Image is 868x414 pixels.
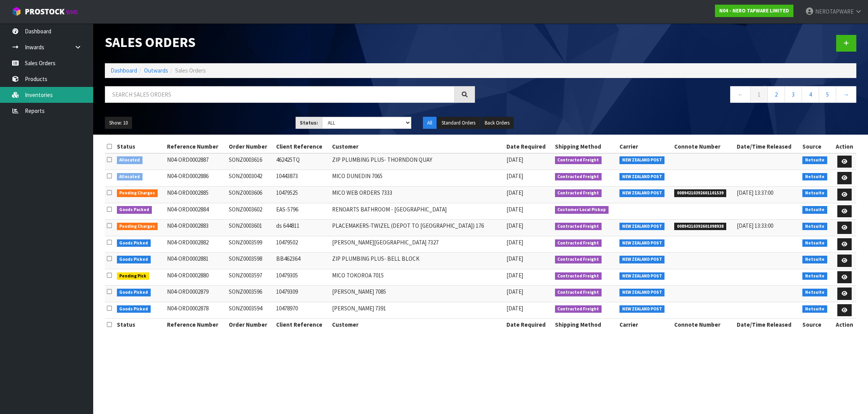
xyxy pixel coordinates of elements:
span: Netsuite [802,173,827,181]
a: 1 [750,86,768,103]
span: NEW ZEALAND POST [619,173,665,181]
span: Contracted Freight [555,305,602,313]
span: Contracted Freight [555,239,602,247]
th: Action [832,140,856,153]
span: [DATE] 13:33:00 [737,222,773,229]
td: N04-ORD0002878 [165,302,227,319]
td: N04-ORD0002884 [165,203,227,220]
th: Shipping Method [553,140,618,153]
th: Date Required [504,319,553,331]
span: Goods Picked [117,305,151,313]
span: NEW ZEALAND POST [619,289,665,296]
span: [DATE] [506,272,523,279]
td: N04-ORD0002886 [165,170,227,187]
td: MICO DUNEDIN 7065 [330,170,504,187]
span: Contracted Freight [555,256,602,263]
input: Search sales orders [105,86,455,103]
td: SONZ0003597 [227,269,274,286]
td: N04-ORD0002880 [165,269,227,286]
img: cube-alt.png [12,7,21,16]
td: MICO TOKOROA 7015 [330,269,504,286]
td: PLACEMAKERS-TWIZEL (DEPOT TO [GEOGRAPHIC_DATA]) 176 [330,220,504,236]
td: ZIP PLUMBING PLUS- BELL BLOCK [330,253,504,269]
td: 10479525 [274,186,330,203]
th: Status [115,140,165,153]
td: SONZ0003042 [227,170,274,187]
span: Goods Picked [117,289,151,296]
td: [PERSON_NAME] 7391 [330,302,504,319]
button: Standard Orders [437,117,480,129]
th: Status [115,319,165,331]
span: Contracted Freight [555,156,602,164]
span: [DATE] [506,239,523,246]
th: Carrier [618,319,673,331]
a: ← [730,86,751,103]
td: 10479305 [274,269,330,286]
th: Date Required [504,140,553,153]
span: Contracted Freight [555,189,602,197]
th: Shipping Method [553,319,618,331]
span: Netsuite [802,289,827,296]
span: Netsuite [802,305,827,313]
span: Pending Charges [117,189,158,197]
th: Order Number [227,140,274,153]
span: NEW ZEALAND POST [619,305,665,313]
span: Netsuite [802,239,827,247]
strong: N04 - NERO TAPWARE LIMITED [719,7,789,14]
td: N04-ORD0002882 [165,236,227,253]
td: 10443873 [274,170,330,187]
td: 10478970 [274,302,330,319]
span: Goods Picked [117,239,151,247]
span: 00894210392601101539 [674,189,726,197]
td: SONZ0003594 [227,302,274,319]
span: Contracted Freight [555,173,602,181]
span: ProStock [25,7,64,17]
td: SONZ0003616 [227,153,274,170]
td: N04-ORD0002887 [165,153,227,170]
th: Source [800,140,832,153]
strong: Status: [300,120,318,126]
span: 00894210392601098938 [674,223,726,230]
span: Allocated [117,156,143,164]
th: Customer [330,140,504,153]
td: RENOARTS BATHROOM - [GEOGRAPHIC_DATA] [330,203,504,220]
span: Netsuite [802,223,827,230]
td: 462425TQ [274,153,330,170]
span: NEW ZEALAND POST [619,189,665,197]
th: Reference Number [165,140,227,153]
th: Date/Time Released [735,319,800,331]
span: NEW ZEALAND POST [619,256,665,263]
td: SONZ0003601 [227,220,274,236]
span: Contracted Freight [555,289,602,296]
th: Connote Number [672,140,735,153]
td: 10479309 [274,286,330,302]
th: Reference Number [165,319,227,331]
td: N04-ORD0002885 [165,186,227,203]
td: SONZ0003596 [227,286,274,302]
span: Goods Picked [117,256,151,263]
span: [DATE] [506,156,523,163]
th: Carrier [618,140,673,153]
button: All [423,117,437,129]
nav: Page navigation [487,86,857,105]
td: ds 644811 [274,220,330,236]
td: MICO WEB ORDERS 7333 [330,186,504,203]
td: SONZ0003599 [227,236,274,253]
span: [DATE] [506,189,523,196]
td: SONZ0003606 [227,186,274,203]
th: Source [800,319,832,331]
span: [DATE] [506,305,523,312]
a: 4 [802,86,819,103]
span: Netsuite [802,206,827,214]
small: WMS [66,9,78,16]
th: Connote Number [672,319,735,331]
span: [DATE] [506,288,523,295]
th: Customer [330,319,504,331]
td: EAS-5796 [274,203,330,220]
span: Contracted Freight [555,223,602,230]
td: SONZ0003598 [227,253,274,269]
span: Allocated [117,173,143,181]
span: [DATE] [506,206,523,213]
td: [PERSON_NAME] 7085 [330,286,504,302]
td: BB462364 [274,253,330,269]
